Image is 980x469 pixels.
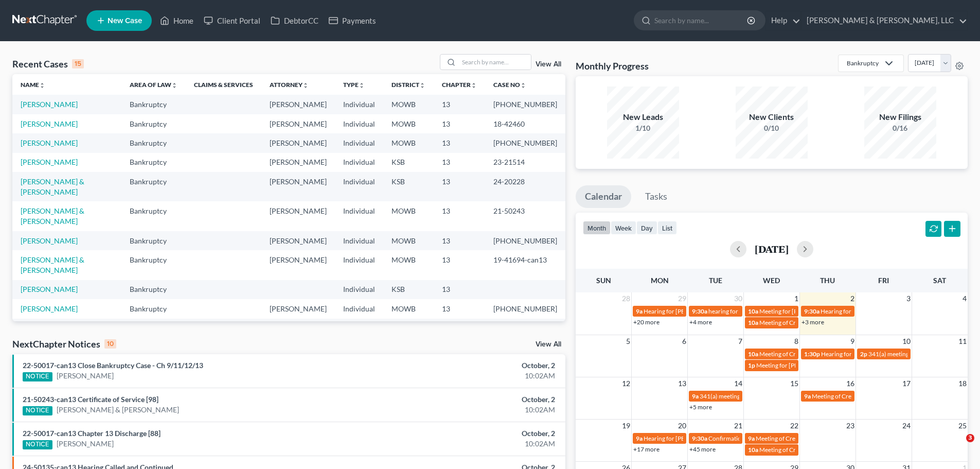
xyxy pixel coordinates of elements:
[419,82,425,89] i: unfold_more
[121,231,186,250] td: Bankruptcy
[901,335,912,348] span: 10
[621,292,631,305] span: 28
[383,172,434,201] td: KSB
[755,244,789,254] h2: [DATE]
[485,299,565,318] td: [PHONE_NUMBER]
[756,435,870,442] span: Meeting of Creditors for [PERSON_NAME]
[186,74,261,95] th: Claims & Services
[957,377,968,390] span: 18
[901,420,912,432] span: 24
[860,350,867,358] span: 2p
[39,82,45,89] i: unfold_more
[434,231,485,250] td: 13
[302,82,309,89] i: unfold_more
[651,276,669,285] span: Mon
[383,95,434,114] td: MOWB
[335,95,383,114] td: Individual
[700,392,799,400] span: 341(a) meeting for [PERSON_NAME]
[692,435,707,442] span: 9:30a
[864,111,936,123] div: New Filings
[644,307,773,315] span: Hearing for [PERSON_NAME] [PERSON_NAME]
[957,420,968,432] span: 25
[335,319,383,338] td: Individual
[261,172,335,201] td: [PERSON_NAME]
[759,319,874,326] span: Meeting of Creditors for [PERSON_NAME]
[23,440,52,449] div: NOTICE
[485,153,565,172] td: 23-21514
[108,17,142,25] span: New Case
[261,153,335,172] td: [PERSON_NAME]
[689,403,712,411] a: +5 more
[804,350,820,358] span: 1:30p
[21,158,78,166] a: [PERSON_NAME]
[804,392,811,400] span: 9a
[733,292,743,305] span: 30
[12,58,84,70] div: Recent Cases
[677,292,687,305] span: 29
[654,11,749,30] input: Search by name...
[692,307,707,315] span: 9:30a
[121,201,186,231] td: Bankruptcy
[171,82,177,89] i: unfold_more
[335,280,383,299] td: Individual
[748,446,758,454] span: 10a
[383,250,434,280] td: MOWB
[383,133,434,152] td: MOWB
[677,377,687,390] span: 13
[442,81,477,89] a: Chapterunfold_more
[434,133,485,152] td: 13
[324,11,381,30] a: Payments
[23,395,158,404] a: 21-50243-can13 Certificate of Service [98]
[485,133,565,152] td: [PHONE_NUMBER]
[434,299,485,318] td: 13
[644,435,724,442] span: Hearing for [PERSON_NAME]
[72,59,84,68] div: 15
[383,280,434,299] td: KSB
[636,221,657,235] button: day
[434,172,485,201] td: 13
[520,82,526,89] i: unfold_more
[793,292,799,305] span: 1
[121,172,186,201] td: Bankruptcy
[677,420,687,432] span: 20
[130,81,177,89] a: Area of Lawunfold_more
[261,114,335,133] td: [PERSON_NAME]
[849,292,856,305] span: 2
[845,420,856,432] span: 23
[636,435,643,442] span: 9a
[789,420,799,432] span: 22
[536,341,561,348] a: View All
[748,319,758,326] span: 10a
[261,95,335,114] td: [PERSON_NAME]
[736,123,808,133] div: 0/10
[384,371,555,381] div: 10:02AM
[199,11,265,30] a: Client Portal
[21,119,78,128] a: [PERSON_NAME]
[335,172,383,201] td: Individual
[633,445,660,453] a: +17 more
[485,114,565,133] td: 18-42460
[689,318,712,326] a: +4 more
[261,250,335,280] td: [PERSON_NAME]
[383,114,434,133] td: MOWB
[434,201,485,231] td: 13
[820,276,835,285] span: Thu
[485,95,565,114] td: [PHONE_NUMBER]
[748,307,758,315] span: 10a
[804,307,819,315] span: 9:30a
[576,60,649,72] h3: Monthly Progress
[583,221,611,235] button: month
[736,111,808,123] div: New Clients
[57,439,114,449] a: [PERSON_NAME]
[621,420,631,432] span: 19
[485,319,565,338] td: 20-41916-btf13
[748,435,755,442] span: 9a
[21,206,84,225] a: [PERSON_NAME] & [PERSON_NAME]
[261,201,335,231] td: [PERSON_NAME]
[12,338,116,350] div: NextChapter Notices
[265,11,324,30] a: DebtorCC
[763,276,780,285] span: Wed
[821,307,901,315] span: Hearing for [PERSON_NAME]
[384,428,555,439] div: October, 2
[847,59,879,67] div: Bankruptcy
